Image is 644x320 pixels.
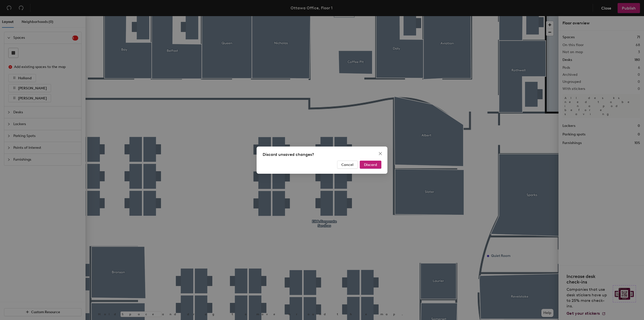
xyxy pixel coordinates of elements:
[263,152,381,158] div: Discard unsaved changes?
[376,150,384,158] button: Close
[378,152,382,156] span: close
[337,161,358,169] button: Cancel
[376,152,384,156] span: Close
[364,162,377,167] span: Discard
[360,161,381,169] button: Discard
[341,162,353,167] span: Cancel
